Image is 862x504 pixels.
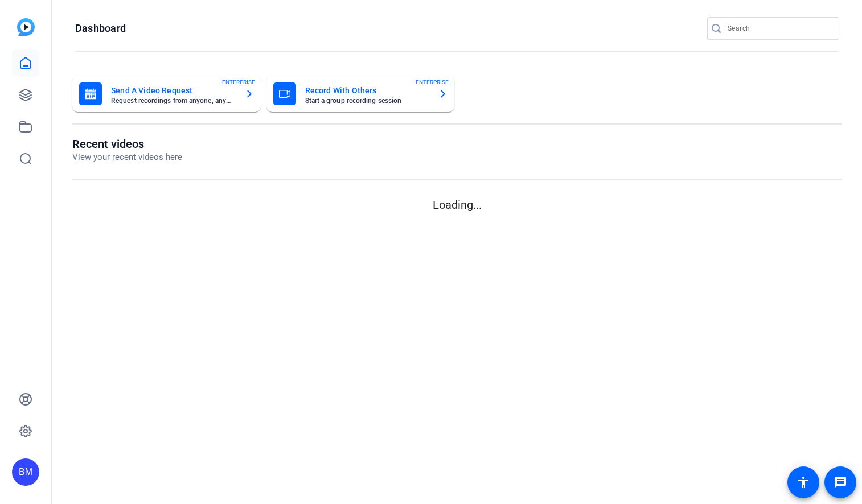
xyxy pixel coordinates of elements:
button: Record With OthersStart a group recording sessionENTERPRISE [266,76,455,112]
mat-card-subtitle: Request recordings from anyone, anywhere [111,97,236,104]
button: Send A Video RequestRequest recordings from anyone, anywhereENTERPRISE [72,76,261,112]
mat-card-title: Record With Others [305,84,430,97]
mat-card-title: Send A Video Request [111,84,236,97]
h1: Recent videos [72,137,182,151]
mat-icon: message [834,476,847,489]
p: View your recent videos here [72,151,182,164]
span: ENTERPRISE [222,78,255,86]
img: blue-gradient.svg [17,18,35,36]
input: Search [728,22,830,35]
mat-icon: accessibility [797,476,810,489]
span: ENTERPRISE [416,78,449,86]
p: Loading... [72,196,842,213]
div: BM [12,458,39,486]
mat-card-subtitle: Start a group recording session [305,97,430,104]
h1: Dashboard [75,22,126,35]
